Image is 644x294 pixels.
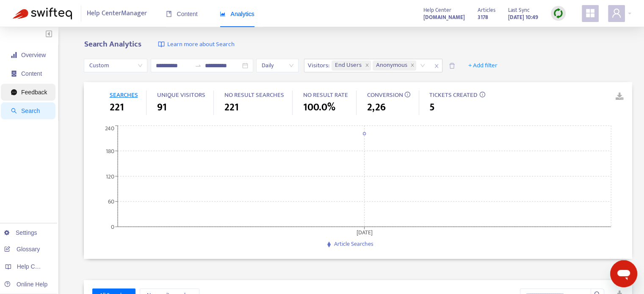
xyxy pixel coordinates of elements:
[195,62,202,69] span: to
[357,228,373,237] tspan: [DATE]
[423,12,465,22] a: [DOMAIN_NAME]
[89,59,142,72] span: Custom
[335,60,363,71] span: End Users
[158,40,234,49] a: Learn more about Search
[423,5,451,15] span: Help Center
[11,89,17,95] span: message
[304,59,331,72] span: Visitors :
[106,146,114,156] tspan: 180
[21,52,46,58] span: Overview
[468,60,497,71] span: + Add filter
[17,263,52,270] span: Help Centers
[410,63,415,68] span: close
[105,123,114,133] tspan: 240
[478,13,488,22] strong: 3178
[11,52,17,58] span: signal
[106,171,114,181] tspan: 120
[553,8,564,19] img: sync.dc5367851b00ba804db3.png
[166,11,172,17] span: book
[429,90,478,100] span: TICKETS CREATED
[4,229,37,236] a: Settings
[431,61,442,71] span: close
[11,71,17,77] span: container
[478,5,495,15] span: Articles
[84,38,141,51] b: Search Analytics
[334,239,373,249] span: Article Searches
[367,100,385,115] span: 2,26
[365,63,369,68] span: close
[261,59,293,72] span: Daily
[224,100,238,115] span: 221
[87,5,147,22] span: Help Center Manager
[109,100,124,115] span: 221
[158,41,165,48] img: image-link
[21,107,40,114] span: Search
[376,60,409,71] span: Anonymous
[224,90,284,100] span: NO RESULT SEARCHES
[303,100,335,115] span: 100.0%
[610,260,637,287] iframe: Botón para iniciar la ventana de mensajería
[4,281,47,288] a: Online Help
[220,11,254,17] span: Analytics
[195,62,202,69] span: swap-right
[109,90,138,100] span: SEARCHES
[220,11,226,17] span: area-chart
[611,8,622,18] span: user
[13,8,72,19] img: Swifteq
[111,222,114,232] tspan: 0
[462,59,503,72] button: + Add filter
[303,90,348,100] span: NO RESULT RATE
[157,100,166,115] span: 91
[108,197,114,206] tspan: 60
[167,40,234,49] span: Learn more about Search
[449,63,455,69] span: delete
[429,100,435,115] span: 5
[508,5,530,15] span: Last Sync
[508,13,538,22] strong: [DATE] 10:49
[367,90,403,100] span: CONVERSION
[166,11,198,17] span: Content
[21,89,47,96] span: Feedback
[157,90,205,100] span: UNIQUE VISITORS
[423,13,465,22] strong: [DOMAIN_NAME]
[4,246,40,253] a: Glossary
[585,8,595,18] span: appstore
[21,70,42,77] span: Content
[11,108,17,114] span: search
